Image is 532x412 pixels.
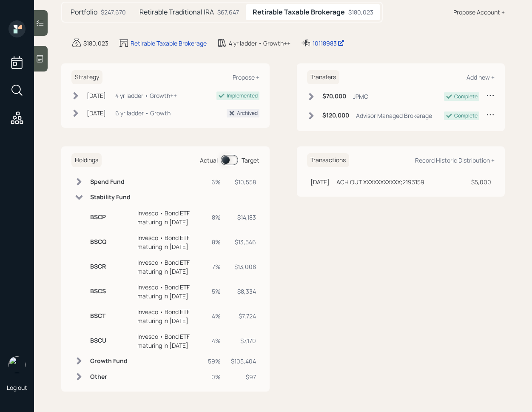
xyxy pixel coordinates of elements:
div: JPMC [353,92,368,101]
h6: BSCS [90,288,131,295]
div: [DATE] [87,91,106,100]
div: 8% [208,237,221,246]
div: $180,023 [348,8,373,17]
div: 6 yr ladder • Growth [115,109,171,117]
div: [DATE] [310,177,330,186]
div: 5% [208,287,221,296]
h6: BSCR [90,263,131,270]
div: $247,670 [101,8,126,17]
h6: Transfers [307,70,339,84]
div: $10,558 [231,177,256,186]
div: $67,647 [217,8,239,17]
div: Archived [237,109,258,117]
h6: BSCU [90,337,131,344]
div: 4% [208,336,221,345]
h6: Growth Fund [90,358,131,365]
h6: Holdings [71,153,102,167]
div: Implemented [227,92,258,100]
div: $105,404 [231,357,256,366]
h6: Stability Fund [90,194,131,201]
div: Invesco • Bond ETF maturing in [DATE] [137,258,201,276]
div: 4 yr ladder • Growth++ [115,91,177,100]
div: Complete [454,112,478,120]
h6: Transactions [307,153,349,167]
div: Invesco • Bond ETF maturing in [DATE] [137,332,201,350]
h6: BSCT [90,312,131,320]
div: $13,008 [231,262,256,271]
div: Complete [454,93,478,100]
div: Propose Account + [453,8,505,17]
h6: BSCP [90,214,131,221]
div: ACH OUT XXXXXXXXXXX;2193159 [336,177,424,186]
div: 8% [208,213,221,222]
div: 7% [208,262,221,271]
div: 6% [208,177,221,186]
h5: Portfolio [71,8,97,16]
div: Add new + [467,73,495,81]
h6: Other [90,373,131,381]
div: Record Historic Distribution + [415,156,495,164]
div: $7,724 [231,312,256,320]
img: retirable_logo.png [9,356,26,373]
div: Invesco • Bond ETF maturing in [DATE] [137,233,201,251]
div: $14,183 [231,213,256,222]
div: Invesco • Bond ETF maturing in [DATE] [137,307,201,325]
div: Invesco • Bond ETF maturing in [DATE] [137,209,201,226]
div: 59% [208,357,221,366]
div: $8,334 [231,287,256,296]
div: $13,546 [231,237,256,246]
h6: Strategy [71,70,102,84]
div: Invesco • Bond ETF maturing in [DATE] [137,283,201,300]
div: $180,023 [83,39,108,48]
h6: Spend Fund [90,178,131,186]
h6: $70,000 [322,93,346,100]
div: $97 [231,372,256,381]
div: Actual [200,156,218,165]
div: $7,170 [231,336,256,345]
h6: BSCQ [90,238,131,246]
div: 10118983 [313,39,344,48]
div: Propose + [233,73,259,81]
h5: Retirable Taxable Brokerage [253,8,345,16]
div: $5,000 [471,177,491,186]
div: Log out [7,383,27,392]
h5: Retirable Traditional IRA [139,8,214,16]
div: [DATE] [87,109,106,117]
div: 4% [208,312,221,320]
div: Retirable Taxable Brokerage [131,39,207,48]
div: 0% [208,372,221,381]
div: 4 yr ladder • Growth++ [229,39,290,48]
div: Target [242,156,259,165]
div: Advisor Managed Brokerage [356,111,432,120]
h6: $120,000 [322,112,349,119]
